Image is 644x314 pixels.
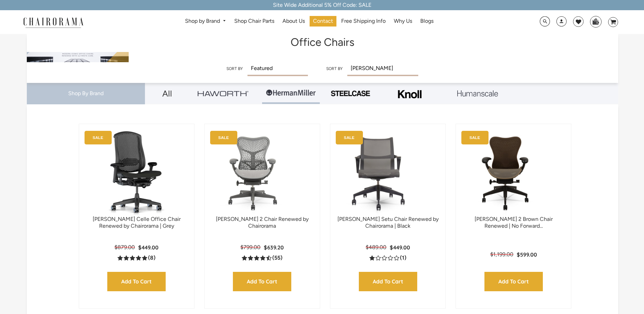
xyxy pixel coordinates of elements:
a: Blogs [417,16,437,27]
text: SALE [470,135,480,140]
a: Free Shipping Info [338,16,389,27]
input: Add to Cart [107,272,166,291]
a: [PERSON_NAME] 2 Brown Chair Renewed | No Forward... [475,216,553,229]
a: Herman Miller Setu Chair Renewed by Chairorama | Black - chairorama Herman Miller Setu Chair Rene... [337,131,439,216]
span: $449.00 [390,244,410,251]
text: SALE [218,135,229,140]
h1: Office Chairs [34,34,611,49]
img: Group-1.png [265,83,316,103]
img: Herman Miller Mirra 2 Chair Renewed by Chairorama - chairorama [211,131,296,216]
nav: DesktopNavigation [116,16,502,29]
span: $879.00 [114,244,135,250]
a: About Us [279,16,308,27]
a: Shop Chair Parts [231,16,278,27]
img: WhatsApp_Image_2024-07-12_at_16.23.01.webp [590,16,601,27]
a: Herman Miller Celle Office Chair Renewed by Chairorama | Grey - chairorama Herman Miller Celle Of... [86,131,187,216]
span: Free Shipping Info [341,18,386,25]
a: [PERSON_NAME] 2 Chair Renewed by Chairorama [216,216,309,229]
span: (8) [148,255,155,262]
span: About Us [282,18,305,25]
input: Add to Cart [233,272,291,291]
div: Shop By Brand [27,83,145,104]
span: (1) [400,255,406,262]
span: Contact [313,18,333,25]
a: Herman Miller Mirra 2 Chair Renewed by Chairorama - chairorama Herman Miller Mirra 2 Chair Renewe... [211,131,313,216]
label: Sort by [326,66,343,71]
span: $449.00 [138,244,159,251]
span: $639.20 [264,244,284,251]
span: $489.00 [366,244,386,250]
text: SALE [344,135,354,140]
img: Layer_1_1.png [457,90,498,97]
a: 1.0 rating (1 votes) [369,254,406,261]
img: Herman Miller Mirra 2 Brown Chair Renewed | No Forward Tilt | - chairorama [463,131,548,216]
a: All [150,83,184,104]
a: Contact [310,16,336,27]
a: Shop by Brand [182,16,229,27]
a: Why Us [390,16,416,27]
a: [PERSON_NAME] Celle Office Chair Renewed by Chairorama | Grey [93,216,181,229]
input: Add to Cart [484,272,543,291]
span: Why Us [394,18,412,25]
a: [PERSON_NAME] Setu Chair Renewed by Chairorama | Black [337,216,439,229]
img: PHOTO-2024-07-09-00-53-10-removebg-preview.png [330,90,371,97]
span: (55) [272,255,282,262]
input: Add to Cart [359,272,417,291]
img: chairorama [19,16,87,28]
span: $799.00 [240,244,260,250]
img: Herman Miller Setu Chair Renewed by Chairorama | Black - chairorama [337,131,422,216]
span: Blogs [420,18,434,25]
img: Herman Miller Celle Office Chair Renewed by Chairorama | Grey - chairorama [86,131,187,216]
a: Herman Miller Mirra 2 Brown Chair Renewed | No Forward Tilt | - chairorama Herman Miller Mirra 2 ... [463,131,564,216]
span: $1,199.00 [490,251,513,258]
label: Sort by [226,66,243,71]
span: Shop Chair Parts [234,18,274,25]
img: Frame_4.png [396,86,423,103]
span: $599.00 [517,251,537,258]
text: SALE [92,135,103,140]
a: 4.5 rating (55 votes) [242,254,282,261]
img: Group_4be16a4b-c81a-4a6e-a540-764d0a8faf6e.png [198,91,249,96]
a: 5.0 rating (8 votes) [117,254,155,261]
